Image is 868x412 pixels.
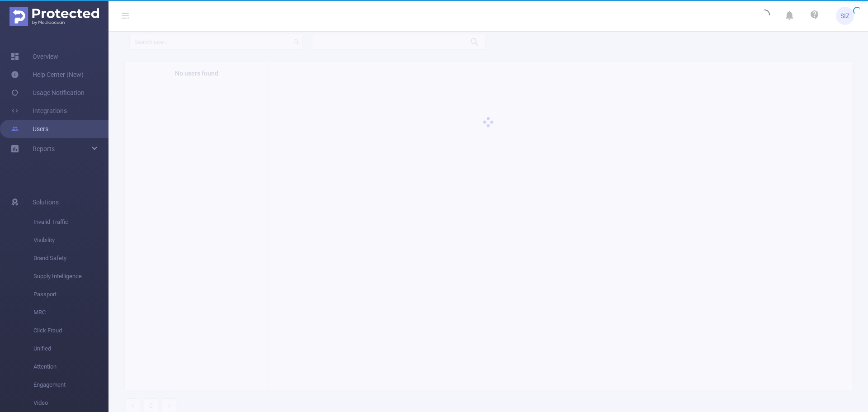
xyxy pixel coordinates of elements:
span: Brand Safety [33,249,108,267]
span: Reports [33,145,55,152]
a: Reports [33,140,55,158]
span: Visibility [33,231,108,249]
span: Unified [33,340,108,358]
img: Protected Media [9,7,99,26]
a: Users [11,120,48,138]
a: Overview [11,47,58,66]
span: Engagement [33,376,108,394]
span: Invalid Traffic [33,213,108,231]
span: MRC [33,303,108,322]
i: icon: loading [759,9,770,22]
span: Passport [33,285,108,303]
a: Usage Notification [11,84,85,102]
span: Supply Intelligence [33,267,108,285]
span: Click Fraud [33,322,108,340]
span: Solutions [33,193,59,211]
span: Attention [33,358,108,376]
span: SIZ [840,7,849,25]
span: Video [33,394,108,412]
a: Help Center (New) [11,66,84,84]
a: Integrations [11,102,67,120]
